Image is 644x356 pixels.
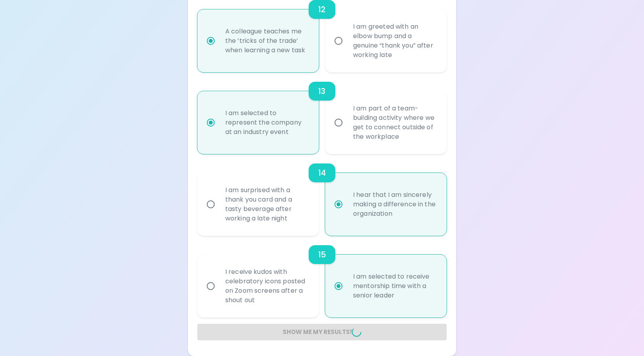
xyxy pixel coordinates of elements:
div: I hear that I am sincerely making a difference in the organization [347,181,442,228]
div: I receive kudos with celebratory icons posted on Zoom screens after a shout out [219,258,315,314]
div: I am surprised with a thank you card and a tasty beverage after working a late night [219,176,315,233]
div: A colleague teaches me the ‘tricks of the trade’ when learning a new task [219,17,315,64]
div: I am greeted with an elbow bump and a genuine “thank you” after working late [347,13,442,69]
h6: 12 [318,3,326,16]
h6: 14 [318,167,326,179]
h6: 15 [318,248,326,261]
h6: 13 [318,85,326,97]
div: I am part of a team-building activity where we get to connect outside of the workplace [347,94,442,151]
div: choice-group-check [197,154,447,236]
div: I am selected to represent the company at an industry event [219,99,315,146]
div: choice-group-check [197,236,447,317]
div: I am selected to receive mentorship time with a senior leader [347,262,442,310]
div: choice-group-check [197,72,447,154]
